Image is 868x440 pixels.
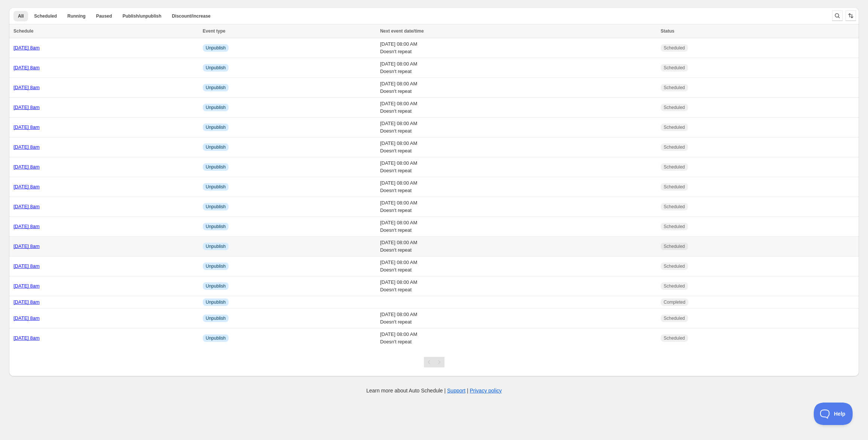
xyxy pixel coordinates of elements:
[13,263,40,269] a: [DATE] 8am
[378,217,658,237] td: [DATE] 08:00 AM Doesn't repeat
[470,388,502,394] a: Privacy policy
[664,184,685,190] span: Scheduled
[206,85,226,91] span: Unpublish
[664,299,685,305] span: Completed
[664,104,685,110] span: Scheduled
[13,204,40,209] a: [DATE] 8am
[13,184,40,189] a: [DATE] 8am
[206,204,226,210] span: Unpublish
[664,224,685,230] span: Scheduled
[366,387,502,394] p: Learn more about Auto Schedule | |
[13,124,40,130] a: [DATE] 8am
[206,144,226,150] span: Unpublish
[206,184,226,190] span: Unpublish
[13,85,40,90] a: [DATE] 8am
[13,283,40,289] a: [DATE] 8am
[13,224,40,229] a: [DATE] 8am
[378,157,658,177] td: [DATE] 08:00 AM Doesn't repeat
[664,144,685,150] span: Scheduled
[378,328,658,348] td: [DATE] 08:00 AM Doesn't repeat
[122,13,161,19] span: Publish/unpublish
[13,335,40,341] a: [DATE] 8am
[13,299,40,305] a: [DATE] 8am
[13,315,40,321] a: [DATE] 8am
[67,13,86,19] span: Running
[378,257,658,276] td: [DATE] 08:00 AM Doesn't repeat
[380,28,424,34] span: Next event date/time
[664,85,685,91] span: Scheduled
[664,283,685,289] span: Scheduled
[206,243,226,249] span: Unpublish
[206,45,226,51] span: Unpublish
[664,243,685,249] span: Scheduled
[206,315,226,321] span: Unpublish
[96,13,112,19] span: Paused
[13,243,40,249] a: [DATE] 8am
[378,276,658,296] td: [DATE] 08:00 AM Doesn't repeat
[378,98,658,118] td: [DATE] 08:00 AM Doesn't repeat
[206,283,226,289] span: Unpublish
[378,137,658,157] td: [DATE] 08:00 AM Doesn't repeat
[664,204,685,210] span: Scheduled
[206,263,226,269] span: Unpublish
[18,13,24,19] span: All
[206,164,226,170] span: Unpublish
[378,177,658,197] td: [DATE] 08:00 AM Doesn't repeat
[34,13,57,19] span: Scheduled
[447,388,465,394] a: Support
[664,164,685,170] span: Scheduled
[13,104,40,110] a: [DATE] 8am
[378,78,658,98] td: [DATE] 08:00 AM Doesn't repeat
[846,10,856,21] button: Sort the results
[378,58,658,78] td: [DATE] 08:00 AM Doesn't repeat
[206,299,226,305] span: Unpublish
[378,197,658,217] td: [DATE] 08:00 AM Doesn't repeat
[832,10,843,21] button: Search and filter results
[661,28,675,34] span: Status
[203,28,226,34] span: Event type
[378,237,658,257] td: [DATE] 08:00 AM Doesn't repeat
[13,45,40,51] a: [DATE] 8am
[378,309,658,328] td: [DATE] 08:00 AM Doesn't repeat
[206,104,226,110] span: Unpublish
[206,224,226,230] span: Unpublish
[664,65,685,71] span: Scheduled
[206,335,226,341] span: Unpublish
[378,38,658,58] td: [DATE] 08:00 AM Doesn't repeat
[664,335,685,341] span: Scheduled
[664,315,685,321] span: Scheduled
[13,28,33,34] span: Schedule
[378,118,658,137] td: [DATE] 08:00 AM Doesn't repeat
[664,124,685,130] span: Scheduled
[206,124,226,130] span: Unpublish
[424,357,444,367] nav: Pagination
[13,144,40,150] a: [DATE] 8am
[206,65,226,71] span: Unpublish
[664,263,685,269] span: Scheduled
[13,164,40,170] a: [DATE] 8am
[664,45,685,51] span: Scheduled
[13,65,40,70] a: [DATE] 8am
[172,13,210,19] span: Discount/increase
[814,403,853,425] iframe: Toggle Customer Support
